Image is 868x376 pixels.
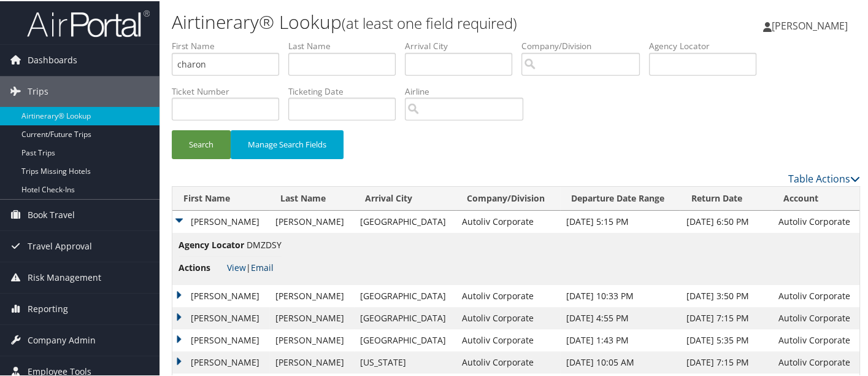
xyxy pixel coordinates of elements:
td: [DATE] 7:15 PM [680,306,772,328]
span: DMZDSY [247,238,282,249]
label: Last Name [288,39,405,51]
a: [PERSON_NAME] [763,6,860,43]
td: [DATE] 6:50 PM [680,210,772,232]
td: [PERSON_NAME] [172,284,269,306]
td: [PERSON_NAME] [269,284,353,306]
td: Autoliv Corporate [772,306,859,328]
td: Autoliv Corporate [772,328,859,350]
td: [GEOGRAPHIC_DATA] [354,284,456,306]
td: [PERSON_NAME] [172,350,269,372]
td: [DATE] 5:15 PM [560,210,680,232]
td: Autoliv Corporate [456,328,560,350]
td: [PERSON_NAME] [269,328,353,350]
button: Manage Search Fields [231,129,344,158]
th: Return Date: activate to sort column ascending [680,186,772,210]
label: Airline [405,84,532,96]
span: Reporting [28,292,68,323]
td: Autoliv Corporate [456,350,560,372]
td: [DATE] 4:55 PM [560,306,680,328]
td: [GEOGRAPHIC_DATA] [354,306,456,328]
label: Arrival City [405,39,521,51]
span: Risk Management [28,261,101,292]
a: View [227,260,246,272]
span: Agency Locator [179,237,244,251]
label: Ticketing Date [288,84,405,96]
span: [PERSON_NAME] [772,18,848,31]
span: Travel Approval [28,230,92,260]
a: Email [251,260,274,272]
td: [DATE] 1:43 PM [560,328,680,350]
span: Trips [28,75,48,106]
td: Autoliv Corporate [772,350,859,372]
th: Departure Date Range: activate to sort column ascending [560,186,680,210]
td: [DATE] 3:50 PM [680,284,772,306]
td: [DATE] 7:15 PM [680,350,772,372]
td: [PERSON_NAME] [172,328,269,350]
span: Actions [179,260,225,273]
th: Last Name: activate to sort column ascending [269,186,353,210]
th: Company/Division [456,186,560,210]
td: [PERSON_NAME] [172,306,269,328]
label: Agency Locator [649,39,766,51]
span: Dashboards [28,44,77,74]
h1: Airtinerary® Lookup [172,8,631,34]
button: Search [172,129,231,158]
td: Autoliv Corporate [772,210,859,232]
td: [GEOGRAPHIC_DATA] [354,328,456,350]
td: [DATE] 10:33 PM [560,284,680,306]
label: First Name [172,39,288,51]
td: [PERSON_NAME] [269,210,353,232]
th: Arrival City: activate to sort column ascending [354,186,456,210]
td: [GEOGRAPHIC_DATA] [354,210,456,232]
td: [DATE] 5:35 PM [680,328,772,350]
img: airportal-logo.png [27,8,150,37]
th: First Name: activate to sort column ascending [172,186,269,210]
label: Ticket Number [172,84,288,96]
span: | [227,260,274,272]
small: (at least one field required) [342,12,517,32]
th: Account: activate to sort column ascending [772,186,859,210]
td: [DATE] 10:05 AM [560,350,680,372]
span: Company Admin [28,324,96,354]
td: Autoliv Corporate [456,284,560,306]
td: Autoliv Corporate [456,210,560,232]
td: Autoliv Corporate [772,284,859,306]
span: Book Travel [28,198,75,229]
label: Company/Division [521,39,649,51]
td: [US_STATE] [354,350,456,372]
a: Table Actions [788,171,860,184]
td: Autoliv Corporate [456,306,560,328]
td: [PERSON_NAME] [269,350,353,372]
td: [PERSON_NAME] [269,306,353,328]
td: [PERSON_NAME] [172,210,269,232]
